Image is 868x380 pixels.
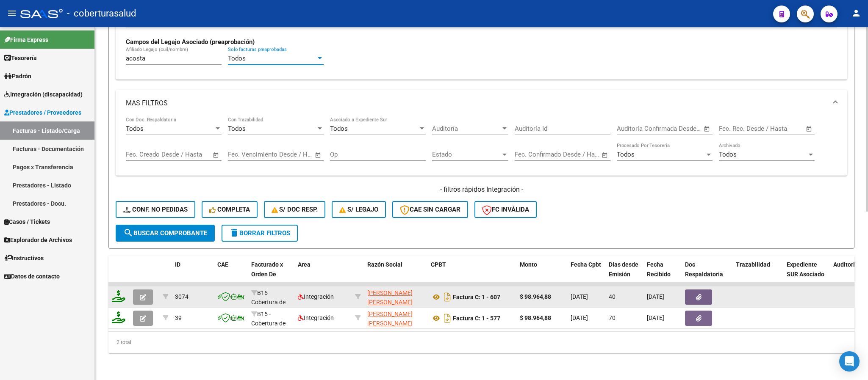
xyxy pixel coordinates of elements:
datatable-header-cell: Razón Social [364,256,427,293]
button: Open calendar [211,150,221,160]
span: Datos de contacto [4,272,60,281]
datatable-header-cell: Trazabilidad [732,256,783,293]
datatable-header-cell: ID [172,256,214,293]
div: MAS FILTROS [116,117,847,176]
input: Start date [617,125,644,132]
span: Integración [298,314,334,321]
span: Conf. no pedidas [123,206,188,213]
button: Completa [202,201,258,218]
span: Casos / Tickets [4,217,50,226]
span: ID [175,261,180,268]
span: Doc Respaldatoria [685,261,723,278]
input: Start date [515,151,542,158]
button: CAE SIN CARGAR [392,201,468,218]
span: Padrón [4,72,31,81]
span: Auditoría [432,125,501,132]
span: [DATE] [571,293,588,300]
button: S/ legajo [332,201,386,218]
span: Todos [228,125,246,132]
strong: Factura C: 1 - 607 [453,294,500,300]
mat-expansion-panel-header: MAS FILTROS [116,90,847,117]
mat-icon: person [851,8,861,18]
span: S/ legajo [339,206,378,213]
div: 20311278712 [367,288,424,306]
span: 40 [609,293,616,300]
span: FC Inválida [482,206,529,213]
span: Todos [617,151,635,158]
span: Monto [520,261,537,268]
strong: Factura C: 1 - 577 [453,315,500,322]
span: Borrar Filtros [229,229,290,237]
button: S/ Doc Resp. [264,201,326,218]
span: Fecha Cpbt [571,261,601,268]
input: End date [263,151,304,158]
mat-icon: search [123,228,133,238]
button: Buscar Comprobante [116,225,215,242]
span: B15 - Cobertura de Salud [251,311,286,337]
span: [PERSON_NAME] [PERSON_NAME] [367,289,413,306]
datatable-header-cell: Fecha Recibido [643,256,682,293]
input: Start date [228,151,255,158]
span: Area [298,261,311,268]
button: Conf. no pedidas [116,201,195,218]
span: Firma Express [4,35,48,44]
span: Todos [228,55,246,62]
datatable-header-cell: Doc Respaldatoria [682,256,732,293]
span: Todos [719,151,737,158]
button: Open calendar [600,150,610,160]
span: Fecha Recibido [647,261,671,278]
span: Completa [209,206,250,213]
datatable-header-cell: Fecha Cpbt [567,256,605,293]
span: Auditoria [833,261,858,268]
span: Trazabilidad [736,261,770,268]
span: Tesorería [4,53,37,63]
button: Open calendar [702,124,712,134]
input: Start date [719,125,746,132]
span: B15 - Cobertura de Salud [251,289,286,316]
datatable-header-cell: Facturado x Orden De [248,256,294,293]
div: 20311278712 [367,309,424,327]
strong: Campos del Legajo Asociado (preaprobación) [126,38,255,46]
datatable-header-cell: Monto [516,256,567,293]
span: [PERSON_NAME] [PERSON_NAME] [367,311,413,327]
div: Open Intercom Messenger [839,351,860,372]
span: [DATE] [647,293,664,300]
span: Estado [432,151,501,158]
strong: $ 98.964,88 [520,314,551,321]
span: Integración (discapacidad) [4,90,83,99]
datatable-header-cell: Días desde Emisión [605,256,643,293]
span: 70 [609,314,616,321]
span: Expediente SUR Asociado [787,261,824,278]
h4: - filtros rápidos Integración - [116,185,847,194]
datatable-header-cell: Expediente SUR Asociado [783,256,830,293]
mat-icon: menu [7,8,17,18]
span: - coberturasalud [67,4,136,23]
i: Descargar documento [442,311,453,325]
span: S/ Doc Resp. [272,206,318,213]
span: CPBT [431,261,446,268]
button: Open calendar [313,150,323,160]
input: End date [550,151,591,158]
span: CAE SIN CARGAR [400,206,460,213]
span: Días desde Emisión [609,261,638,278]
span: Razón Social [367,261,402,268]
span: Todos [126,125,144,132]
datatable-header-cell: CAE [214,256,248,293]
span: Todos [330,125,348,132]
mat-icon: delete [229,228,239,238]
datatable-header-cell: Area [294,256,352,293]
button: FC Inválida [474,201,537,218]
input: Start date [126,151,153,158]
input: End date [754,125,795,132]
span: Integración [298,293,334,300]
i: Descargar documento [442,290,453,304]
span: Prestadores / Proveedores [4,108,81,117]
strong: $ 98.964,88 [520,293,551,300]
span: Explorador de Archivos [4,235,72,245]
span: Instructivos [4,253,44,263]
button: Borrar Filtros [222,225,298,242]
mat-panel-title: MAS FILTROS [126,99,827,108]
span: 39 [175,314,182,321]
input: End date [161,151,202,158]
span: Facturado x Orden De [251,261,283,278]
